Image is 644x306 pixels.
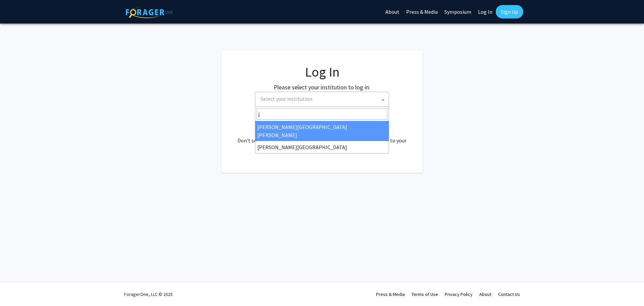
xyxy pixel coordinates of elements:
[126,6,173,18] img: ForagerOne Logo
[255,141,389,153] li: [PERSON_NAME][GEOGRAPHIC_DATA]
[412,291,438,297] a: Terms of Use
[258,92,389,106] span: Select your institution
[376,291,405,297] a: Press & Media
[235,120,409,152] div: No account? . Don't see your institution? about bringing ForagerOne to your institution.
[274,83,370,92] label: Please select your institution to log in:
[498,291,520,297] a: Contact Us
[5,276,29,301] iframe: Chat
[124,282,173,306] div: ForagerOne, LLC © 2025
[255,121,389,141] li: [PERSON_NAME][GEOGRAPHIC_DATA][PERSON_NAME]
[479,291,491,297] a: About
[257,108,387,120] input: Search
[261,95,312,102] span: Select your institution
[255,92,389,107] span: Select your institution
[445,291,473,297] a: Privacy Policy
[235,64,409,80] h1: Log In
[496,5,523,18] a: Sign Up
